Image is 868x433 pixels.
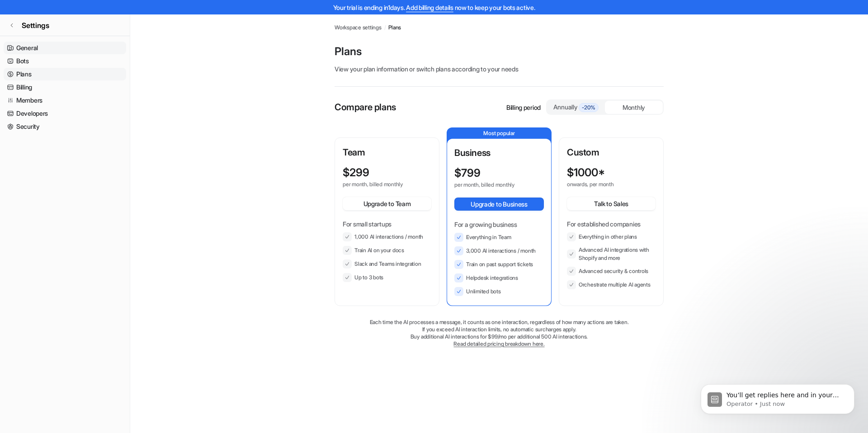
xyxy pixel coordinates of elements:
[14,111,138,127] b: [PERSON_NAME][EMAIL_ADDRESS][DOMAIN_NAME]
[28,296,36,303] button: Gif picker
[4,107,126,120] a: Developers
[343,197,431,210] button: Upgrade to Team
[335,326,664,333] p: If you exceed AI interaction limits, no automatic surcharges apply.
[44,11,113,20] p: The team can also help
[335,24,382,32] a: Workspace settings
[4,42,126,54] a: General
[142,4,159,21] button: Home
[4,55,126,67] a: Bots
[579,103,599,112] span: -20%
[551,102,601,112] div: Annually
[44,5,76,11] h1: Operator
[57,296,65,303] button: Start recording
[567,197,656,210] button: Talk to Sales
[14,296,21,303] button: Emoji picker
[454,287,544,296] li: Unlimited bots
[447,128,551,139] p: Most popular
[343,273,431,282] li: Up to 3 bots
[343,146,431,159] p: Team
[454,167,481,179] p: $ 799
[605,101,663,114] div: Monthly
[159,4,175,20] div: Close
[454,260,544,269] li: Train on past support tickets
[343,219,431,229] p: For small startups
[43,296,50,303] button: Upload attachment
[335,100,396,114] p: Compare plans
[8,277,173,292] textarea: Message…
[567,146,656,159] p: Custom
[14,93,141,128] div: You’ll get replies here and in your email: ✉️
[343,232,431,241] li: 1,000 AI interactions / month
[22,142,42,150] b: 1 day
[454,220,544,229] p: For a growing business
[335,44,664,59] p: Plans
[567,267,656,276] li: Advanced security & controls
[335,333,664,340] p: Buy additional AI interactions for $99/mo per additional 500 AI interactions.
[343,246,431,255] li: Train AI on your docs
[406,4,453,11] a: Add billing details
[343,181,415,188] p: per month, billed monthly
[567,181,639,188] p: onwards, per month
[7,88,148,156] div: You’ll get replies here and in your email:✉️[PERSON_NAME][EMAIL_ADDRESS][DOMAIN_NAME]Our usual re...
[343,166,369,179] p: $ 299
[687,365,868,428] iframe: Intercom notifications message
[454,146,544,160] p: Business
[506,103,541,112] p: Billing period
[40,57,166,75] div: Hello, can you please extend my trial period?
[454,181,528,188] p: per month, billed monthly
[335,319,664,326] p: Each time the AI processes a message, it counts as one interaction, regardless of how many action...
[454,273,544,282] li: Helpdesk integrations
[453,340,544,347] a: Read detailed pricing breakdown here.
[335,64,664,74] p: View your plan information or switch plans according to your needs
[388,24,401,32] a: Plans
[14,158,69,164] div: Operator • Just now
[22,20,49,31] span: Settings
[454,246,544,255] li: 3,000 AI interactions / month
[26,5,40,19] img: Profile image for Operator
[155,292,170,307] button: Send a message…
[4,120,126,133] a: Security
[567,280,656,289] li: Orchestrate multiple AI agents
[4,94,126,107] a: Members
[567,232,656,241] li: Everything in other plans
[4,81,126,94] a: Billing
[14,133,141,151] div: Our usual reply time 🕒
[454,233,544,242] li: Everything in Team
[384,24,386,32] span: /
[7,52,174,88] div: krystle@luxeharmonymusic.com says…
[343,259,431,268] li: Slack and Teams integration
[567,219,656,229] p: For established companies
[567,246,656,262] li: Advanced AI integrations with Shopify and more
[567,166,605,179] p: $ 1000*
[6,4,23,21] button: go back
[7,88,174,176] div: Operator says…
[454,198,544,211] button: Upgrade to Business
[4,68,126,80] a: Plans
[33,52,174,80] div: Hello, can you please extend my trial period?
